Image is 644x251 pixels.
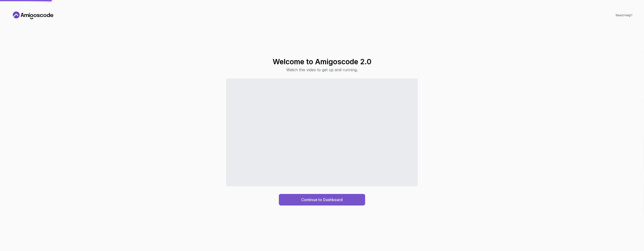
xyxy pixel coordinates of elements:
h1: Welcome to Amigoscode 2.0 [273,57,371,66]
button: Continue to Dashboard [279,194,365,205]
iframe: Sales Video [226,78,418,186]
a: Home link [11,12,55,19]
div: Continue to Dashboard [301,197,343,203]
p: Watch this video to get up and running. [273,67,371,73]
a: Need Help? [616,13,632,17]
